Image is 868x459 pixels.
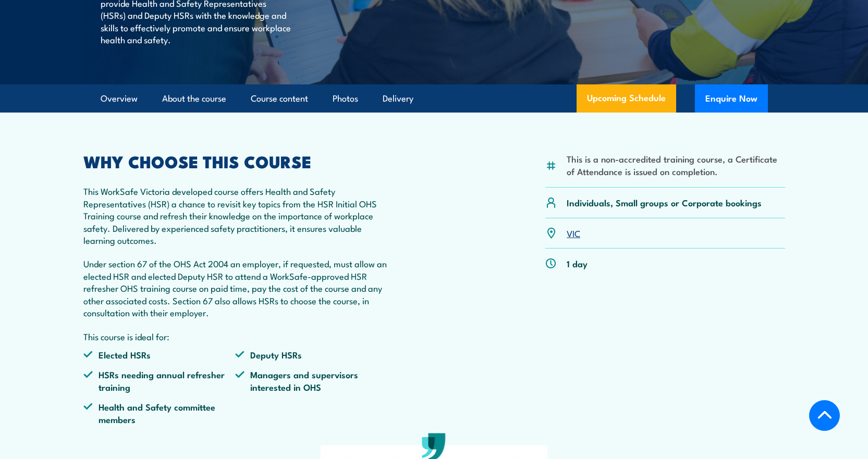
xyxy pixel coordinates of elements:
[567,227,580,239] a: VIC
[83,154,388,168] h2: WHY CHOOSE THIS COURSE
[567,196,762,208] p: Individuals, Small groups or Corporate bookings
[695,84,768,113] button: Enquire Now
[567,257,588,269] p: 1 day
[577,84,676,113] a: Upcoming Schedule
[83,185,388,246] p: This WorkSafe Victoria developed course offers Health and Safety Representatives (HSR) a chance t...
[383,85,413,113] a: Delivery
[83,257,388,318] p: Under section 67 of the OHS Act 2004 an employer, if requested, must allow an elected HSR and ele...
[251,85,308,113] a: Course content
[235,368,387,393] li: Managers and supervisors interested in OHS
[83,401,236,425] li: Health and Safety committee members
[162,85,226,113] a: About the course
[333,85,358,113] a: Photos
[101,85,138,113] a: Overview
[83,349,236,361] li: Elected HSRs
[83,330,388,342] p: This course is ideal for:
[567,153,785,177] li: This is a non-accredited training course, a Certificate of Attendance is issued on completion.
[83,368,236,393] li: HSRs needing annual refresher training
[235,349,387,361] li: Deputy HSRs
